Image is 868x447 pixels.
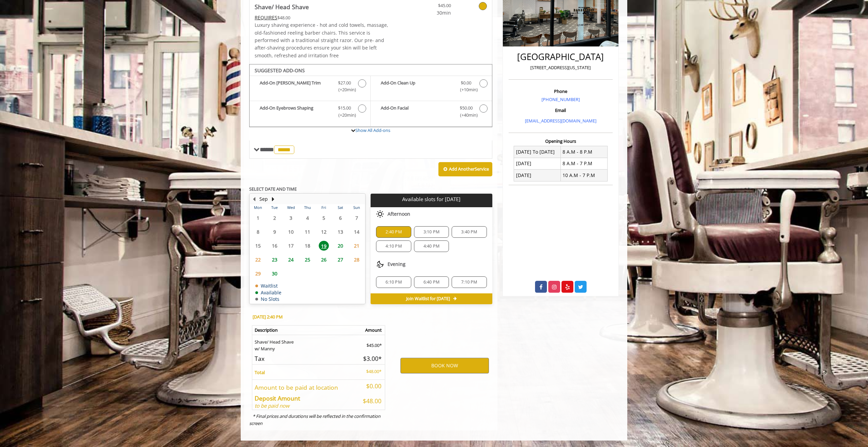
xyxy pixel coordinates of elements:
th: Mon [250,204,266,211]
span: 24 [286,255,296,265]
td: $45.00* [356,335,385,352]
b: Add Another Service [449,166,489,172]
td: 8 A.M - 7 P.M [560,158,607,169]
p: [STREET_ADDRESS][US_STATE] [510,64,611,71]
p: $48.00* [359,368,382,375]
td: Waitlist [255,283,281,288]
td: Select day27 [332,253,348,267]
button: Sep [259,195,268,203]
h5: $48.00 [359,398,382,404]
td: Select day21 [349,239,365,253]
button: Next Month [270,195,276,203]
div: 4:40 PM [414,240,449,252]
div: 6:10 PM [376,276,411,288]
h3: Opening Hours [509,139,613,143]
div: 7:10 PM [452,276,487,288]
td: Available [255,290,281,295]
a: [EMAIL_ADDRESS][DOMAIN_NAME] [525,118,596,124]
th: Wed [283,204,299,211]
td: Select day29 [250,267,266,280]
p: Available slots for [DATE] [373,196,489,202]
button: Previous Month [251,195,257,203]
td: Shave/ Head Shave w/ Manny [252,335,357,352]
span: 19 [319,241,329,251]
td: Select day26 [316,253,332,267]
label: Add-On Clean Up [374,79,488,95]
span: Evening [388,261,406,267]
h5: $0.00 [359,383,382,389]
span: 4:10 PM [386,244,401,249]
b: SELECT DATE AND TIME [249,186,297,192]
b: Add-On Facial [381,104,453,119]
th: Fri [316,204,332,211]
td: Select day19 [316,239,332,253]
span: 30min [411,9,451,17]
h2: [GEOGRAPHIC_DATA] [510,52,611,62]
span: 20 [335,241,346,251]
span: 3:40 PM [461,229,477,235]
b: Description [255,327,278,333]
td: Select day30 [266,267,282,280]
div: 6:40 PM [414,276,449,288]
span: 29 [253,269,263,278]
b: Shave/ Head Shave [255,2,309,12]
span: 27 [335,255,346,265]
td: [DATE] [514,170,561,181]
span: 26 [319,255,329,265]
span: 3:10 PM [423,229,439,235]
span: 25 [302,255,313,265]
span: $50.00 [460,104,473,112]
span: Join Waitlist for [DATE] [406,296,450,302]
th: Thu [299,204,315,211]
td: Select day23 [266,253,282,267]
label: Add-On Eyebrows Shaping [253,104,367,120]
span: 6:10 PM [386,279,401,285]
a: [PHONE_NUMBER] [541,96,580,102]
th: Sat [332,204,348,211]
h5: Tax [255,355,354,362]
b: SUGGESTED ADD-ONS [255,67,305,74]
p: Luxury shaving experience - hot and cold towels, massage, old-fashioned reeling barber chairs. Th... [255,21,391,59]
button: Add AnotherService [438,162,492,176]
span: Afternoon [388,211,410,217]
td: No Slots [255,296,281,302]
b: Amount [365,327,382,333]
b: Add-On [PERSON_NAME] Trim [260,79,331,94]
span: 30 [270,269,280,278]
h3: Phone [510,89,611,94]
img: afternoon slots [376,210,384,218]
span: (+20min ) [335,112,355,119]
div: 2:40 PM [376,226,411,238]
h5: Amount to be paid at location [255,384,354,391]
h3: Email [510,108,611,113]
span: 28 [352,255,362,265]
th: Tue [266,204,282,211]
span: (+10min ) [456,86,476,93]
button: BOOK NOW [400,358,489,373]
span: 7:10 PM [461,279,477,285]
div: 3:40 PM [452,226,487,238]
img: evening slots [376,260,384,268]
td: Select day22 [250,253,266,267]
a: Show All Add-ons [355,127,390,133]
h5: $3.00* [359,355,382,362]
td: [DATE] To [DATE] [514,146,561,158]
i: to be paid now [255,402,290,409]
span: (+20min ) [335,86,355,93]
span: 22 [253,255,263,265]
div: 3:10 PM [414,226,449,238]
td: Select day20 [332,239,348,253]
td: 8 A.M - 8 P.M [560,146,607,158]
th: Sun [349,204,365,211]
div: 4:10 PM [376,240,411,252]
b: Deposit Amount [255,394,300,402]
label: Add-On Facial [374,104,488,120]
span: 23 [270,255,280,265]
span: 6:40 PM [423,279,439,285]
td: Select day24 [283,253,299,267]
b: Add-On Eyebrows Shaping [260,104,331,119]
div: $48.00 [255,14,391,21]
span: 21 [352,241,362,251]
span: (+40min ) [456,112,476,119]
td: Select day25 [299,253,315,267]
